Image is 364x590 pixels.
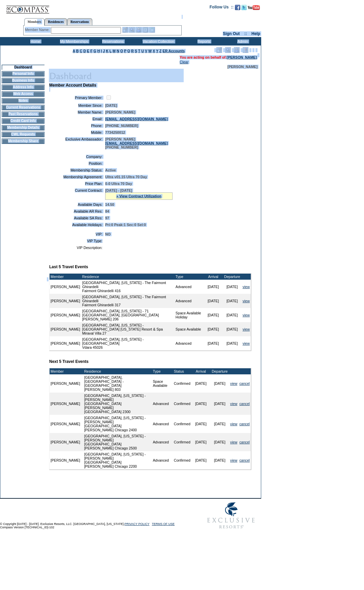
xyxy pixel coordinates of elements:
[122,27,128,33] img: b_edit.gif
[152,433,173,451] td: Advanced
[2,71,44,76] td: Personal Info
[105,110,135,114] span: [PERSON_NAME]
[223,308,242,322] td: [DATE]
[243,47,248,53] img: Log Concern/Member Elevation
[105,188,132,192] span: [DATE] - [DATE]
[52,168,102,172] td: Membership Status:
[241,5,247,10] img: Follow us on Twitter
[243,299,250,303] a: view
[81,308,175,322] td: [GEOGRAPHIC_DATA], [US_STATE] - 71 [GEOGRAPHIC_DATA], [GEOGRAPHIC_DATA] [PERSON_NAME] 206
[2,125,44,130] td: Membership Details
[2,112,44,117] td: Past Reservations
[83,415,152,433] td: [GEOGRAPHIC_DATA], [US_STATE] - [PERSON_NAME][GEOGRAPHIC_DATA] [PERSON_NAME] Chicago 2400
[223,274,242,280] td: Departure
[97,49,100,53] a: H
[105,203,114,207] span: 14.50
[50,336,81,350] td: [PERSON_NAME]
[136,27,142,33] img: Impersonate
[93,37,131,45] td: Reservations
[145,49,147,53] a: V
[120,49,123,53] a: O
[52,216,102,220] td: Available SA Res:
[222,37,261,45] td: Admin
[25,27,51,33] div: Member Name:
[105,117,168,121] a: [EMAIL_ADDRESS][DOMAIN_NAME]
[50,294,81,308] td: [PERSON_NAME]
[52,130,102,134] td: Mobile:
[50,322,81,336] td: [PERSON_NAME]
[54,37,93,45] td: My Memberships
[152,374,173,393] td: Space Available
[2,98,44,103] td: Notes
[239,402,250,406] a: cancel
[49,83,96,88] b: Member Account Details
[2,105,44,110] td: Current Reservations
[191,393,210,415] td: [DATE]
[2,78,44,83] td: Business Info
[52,110,102,114] td: Member Name:
[52,232,102,236] td: VIP:
[210,374,229,393] td: [DATE]
[50,415,81,433] td: [PERSON_NAME]
[2,138,44,144] td: Membership Share
[227,65,257,69] span: [PERSON_NAME]
[239,422,250,426] a: cancel
[191,374,210,393] td: [DATE]
[204,294,223,308] td: [DATE]
[73,49,75,53] a: A
[175,280,204,294] td: Advanced
[52,182,102,186] td: Price Plan:
[230,440,237,444] a: view
[105,182,132,186] span: 0-0 Ultra 70 Day
[103,49,105,53] a: J
[83,374,152,393] td: [GEOGRAPHIC_DATA], [GEOGRAPHIC_DATA] - [GEOGRAPHIC_DATA] [PERSON_NAME] 803
[241,7,247,11] a: Follow us on Twitter
[105,209,109,213] span: 84
[152,522,175,526] a: TERMS OF USE
[105,130,125,134] span: 7734250012
[124,522,149,526] a: PRIVACY POLICY
[87,49,89,53] a: E
[191,368,210,374] td: Arrival
[210,368,229,374] td: Departure
[49,69,184,82] img: pgTtlDashboard.gif
[52,203,102,207] td: Available Days:
[180,55,257,59] span: You are acting on behalf of:
[173,393,191,415] td: Confirmed
[90,49,93,53] a: F
[83,433,152,451] td: [GEOGRAPHIC_DATA], [US_STATE] - [PERSON_NAME][GEOGRAPHIC_DATA] [PERSON_NAME] Chicago 2500
[117,49,119,53] a: N
[131,49,134,53] a: R
[216,47,222,53] img: Edit Mode
[239,440,250,444] a: cancel
[50,374,81,393] td: [PERSON_NAME]
[159,49,162,53] a: Z
[149,27,155,33] img: b_calculator.gif
[191,451,210,469] td: [DATE]
[230,422,237,426] a: view
[141,49,144,53] a: U
[52,155,102,159] td: Company:
[175,336,204,350] td: Advanced
[83,49,86,53] a: D
[201,499,261,532] img: Exclusive Resorts
[52,124,102,128] td: Phone:
[239,458,250,462] a: cancel
[101,49,102,53] a: I
[24,18,45,26] a: Members
[2,91,44,97] td: Web Access
[230,458,237,462] a: view
[49,359,89,364] b: Next 5 Travel Events
[52,103,102,107] td: Member Since:
[227,55,257,59] a: [PERSON_NAME]
[210,4,234,12] td: Follow Us ::
[93,49,96,53] a: G
[81,274,175,280] td: Residence
[251,31,260,36] a: Help
[175,308,204,322] td: Space Available Holiday
[173,451,191,469] td: Confirmed
[243,327,250,331] a: view
[243,341,250,345] a: view
[49,265,88,269] b: Last 5 Travel Events
[175,294,204,308] td: Advanced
